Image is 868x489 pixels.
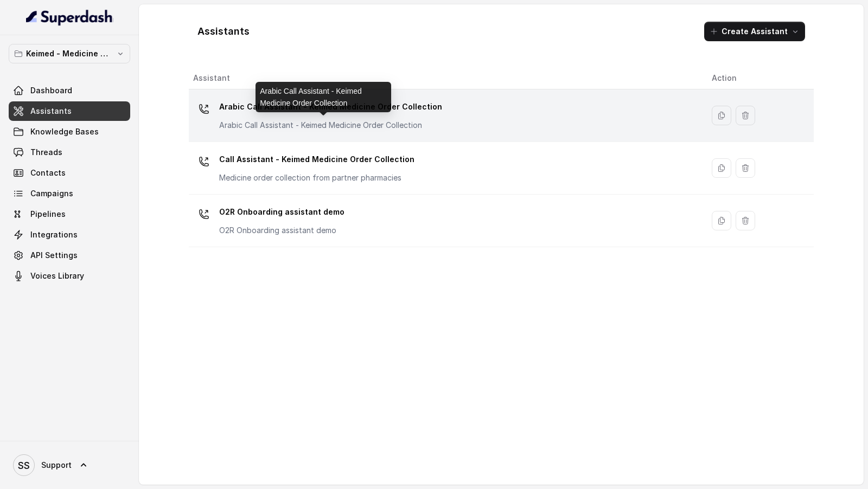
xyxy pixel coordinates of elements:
th: Action [703,67,814,89]
a: Pipelines [9,204,130,224]
span: Support [41,460,72,471]
span: Campaigns [30,188,73,199]
p: Call Assistant - Keimed Medicine Order Collection [219,151,414,168]
span: Voices Library [30,271,84,281]
a: API Settings [9,246,130,265]
img: light.svg [26,9,113,26]
a: Contacts [9,163,130,183]
span: Dashboard [30,85,72,96]
p: O2R Onboarding assistant demo [219,203,344,221]
a: Threads [9,143,130,162]
p: Medicine order collection from partner pharmacies [219,172,414,183]
a: Integrations [9,225,130,244]
th: Assistant [189,67,703,89]
span: Assistants [30,106,72,117]
span: Integrations [30,229,78,240]
p: Arabic Call Assistant - Keimed Medicine Order Collection [219,120,436,131]
button: Create Assistant [704,22,805,41]
p: Arabic Call Assistant - Keimed Medicine Order Collection [219,98,442,115]
span: API Settings [30,250,78,261]
span: Threads [30,147,62,158]
a: Knowledge Bases [9,122,130,141]
span: Pipelines [30,209,66,220]
p: Keimed - Medicine Order Collection Demo [26,47,113,60]
span: Contacts [30,168,66,178]
span: Knowledge Bases [30,126,99,137]
div: Arabic Call Assistant - Keimed Medicine Order Collection [256,82,391,112]
a: Support [9,450,130,480]
h1: Assistants [197,23,250,40]
button: Keimed - Medicine Order Collection Demo [9,44,130,63]
text: SS [18,460,30,471]
a: Assistants [9,101,130,121]
a: Dashboard [9,81,130,100]
a: Campaigns [9,184,130,203]
a: Voices Library [9,266,130,286]
p: O2R Onboarding assistant demo [219,225,344,236]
